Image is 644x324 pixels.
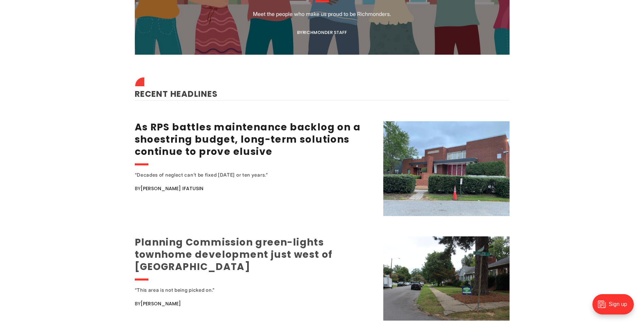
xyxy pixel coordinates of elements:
img: As RPS battles maintenance backlog on a shoestring budget, long-term solutions continue to prove ... [383,121,510,216]
h2: Recent Headlines [135,79,510,100]
div: “Decades of neglect can’t be fixed [DATE] or ten years.” [135,171,355,179]
img: Planning Commission green-lights townhome development just west of Carytown [383,236,510,321]
a: Richmonder Staff [302,29,347,36]
a: Planning Commission green-lights townhome development just west of [GEOGRAPHIC_DATA] [135,236,333,273]
a: [PERSON_NAME] [141,300,181,307]
div: “This area is not being picked on.” [135,286,355,294]
a: [PERSON_NAME] Ifatusin [141,185,203,192]
iframe: portal-trigger [587,291,644,324]
div: By [135,184,375,193]
div: By [135,300,375,308]
div: By [297,30,347,35]
a: As RPS battles maintenance backlog on a shoestring budget, long-term solutions continue to prove ... [135,121,361,158]
p: Meet the people who make us proud to be Richmonders. [253,10,391,18]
